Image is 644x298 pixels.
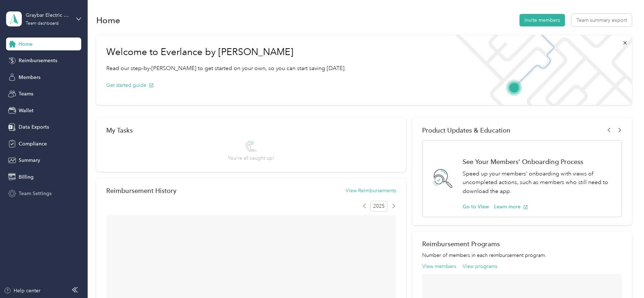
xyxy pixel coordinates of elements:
span: 2025 [370,201,387,212]
h1: Home [96,16,120,24]
button: Help center [4,287,40,294]
button: Team summary export [571,14,632,26]
button: Get started guide [106,81,154,89]
button: View programs [463,263,497,270]
span: Teams [19,90,33,98]
h2: Reimbursement History [106,187,176,194]
button: Go to View [463,203,489,210]
h2: Reimbursement Programs [422,240,621,248]
span: Home [19,40,33,48]
p: Read our step-by-[PERSON_NAME] to get started on your own, so you can start saving [DATE]. [106,64,346,73]
span: You’re all caught up! [228,154,274,162]
button: Invite members [519,14,565,26]
span: Members [19,74,40,81]
span: Summary [19,157,40,164]
h1: Welcome to Everlance by [PERSON_NAME] [106,46,346,58]
span: Product Updates & Education [422,126,511,134]
img: Welcome to everlance [448,35,631,105]
button: Learn more [494,203,528,210]
h1: See Your Members' Onboarding Process [463,158,614,165]
button: View members [422,263,456,270]
span: Compliance [19,140,47,148]
div: My Tasks [106,126,396,134]
span: Reimbursements [19,57,57,64]
span: Billing [19,173,34,181]
div: Graybar Electric Company, Inc [26,11,70,19]
div: Team dashboard [26,21,59,26]
button: View Reimbursements [346,187,396,194]
p: Number of members in each reimbursement program. [422,252,621,259]
span: Wallet [19,107,34,114]
span: Data Exports [19,123,49,131]
p: Speed up your members' onboarding with views of uncompleted actions, such as members who still ne... [463,169,614,196]
iframe: Everlance-gr Chat Button Frame [604,258,644,298]
span: Team Settings [19,190,52,197]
